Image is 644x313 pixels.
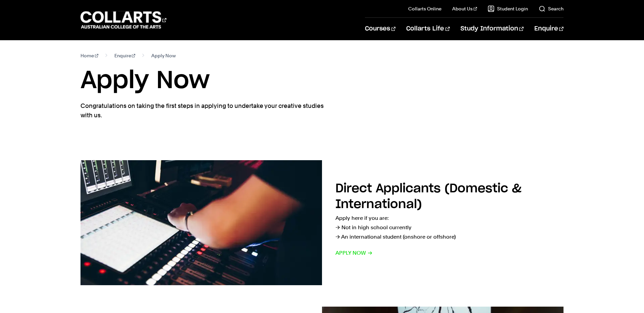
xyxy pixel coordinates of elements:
[151,51,176,60] span: Apply Now
[80,66,563,96] h1: Apply Now
[335,213,563,242] p: Apply here if you are: → Not in high school currently → An international student (onshore or offs...
[80,160,563,285] a: Direct Applicants (Domestic & International) Apply here if you are:→ Not in high school currently...
[461,18,524,40] a: Study Information
[335,183,522,210] h2: Direct Applicants (Domestic & International)
[80,51,98,60] a: Home
[534,18,563,40] a: Enquire
[488,5,528,12] a: Student Login
[365,18,395,40] a: Courses
[452,5,477,12] a: About Us
[335,248,373,258] span: Apply now
[80,10,166,29] div: Go to homepage
[80,101,325,120] p: Congratulations on taking the first steps in applying to undertake your creative studies with us.
[408,5,441,12] a: Collarts Online
[114,51,136,60] a: Enquire
[539,5,563,12] a: Search
[406,18,449,40] a: Collarts Life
